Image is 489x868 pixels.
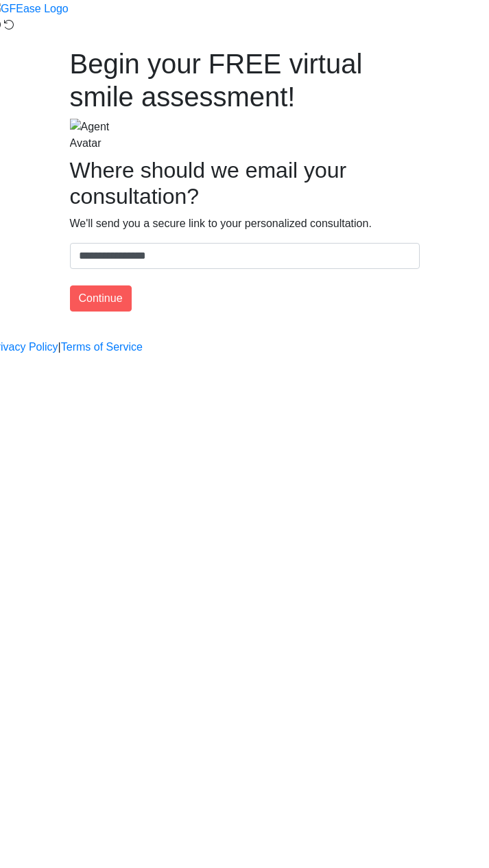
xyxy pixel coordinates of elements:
[70,47,420,113] h1: Begin your FREE virtual smile assessment!
[58,339,61,355] a: |
[70,215,420,232] p: We'll send you a secure link to your personalized consultation.
[70,119,111,152] img: Agent Avatar
[70,157,420,210] h2: Where should we email your consultation?
[70,285,132,312] button: Continue
[61,339,143,355] a: Terms of Service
